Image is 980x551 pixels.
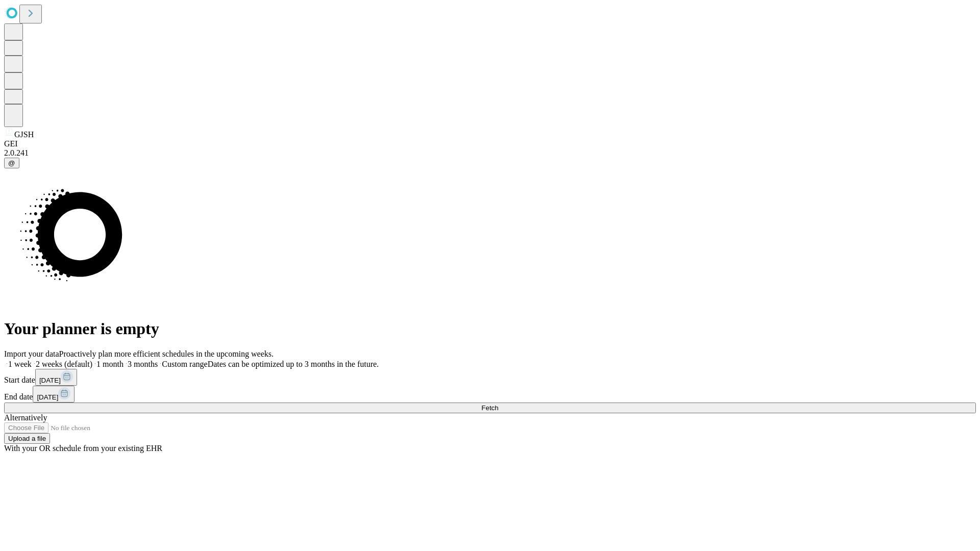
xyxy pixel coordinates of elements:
span: Alternatively [4,413,47,422]
span: 3 months [128,360,158,368]
span: @ [8,159,15,167]
span: Fetch [481,404,498,412]
span: 1 month [96,360,124,368]
span: GJSH [14,130,34,139]
span: Custom range [162,360,207,368]
button: [DATE] [33,386,75,403]
span: 2 weeks (default) [36,360,92,368]
span: 1 week [8,360,32,368]
button: Upload a file [4,433,50,444]
span: Dates can be optimized up to 3 months in the future. [208,360,379,368]
h1: Your planner is empty [4,319,976,338]
span: Import your data [4,349,59,358]
span: [DATE] [37,393,58,401]
button: [DATE] [35,369,77,386]
span: Proactively plan more efficient schedules in the upcoming weeks. [59,349,274,358]
span: [DATE] [39,377,61,384]
div: GEI [4,139,976,148]
div: End date [4,386,976,403]
div: Start date [4,369,976,386]
button: Fetch [4,403,976,413]
div: 2.0.241 [4,148,976,158]
span: With your OR schedule from your existing EHR [4,444,162,453]
button: @ [4,158,19,168]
